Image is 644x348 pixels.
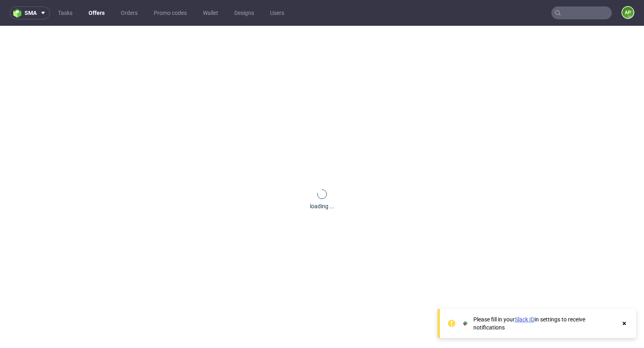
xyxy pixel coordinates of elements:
span: sma [25,10,37,16]
button: sma [10,6,50,19]
a: Wallet [198,6,223,19]
figcaption: AP [622,7,634,18]
a: Offers [84,6,109,19]
a: Promo codes [149,6,192,19]
a: Users [265,6,289,19]
img: Slack [461,319,469,327]
div: Please fill in your in settings to receive notifications [473,315,617,331]
div: loading ... [310,202,334,210]
a: Slack ID [515,316,535,323]
a: Tasks [53,6,77,19]
img: logo [13,8,25,18]
a: Orders [116,6,142,19]
a: Designs [229,6,259,19]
